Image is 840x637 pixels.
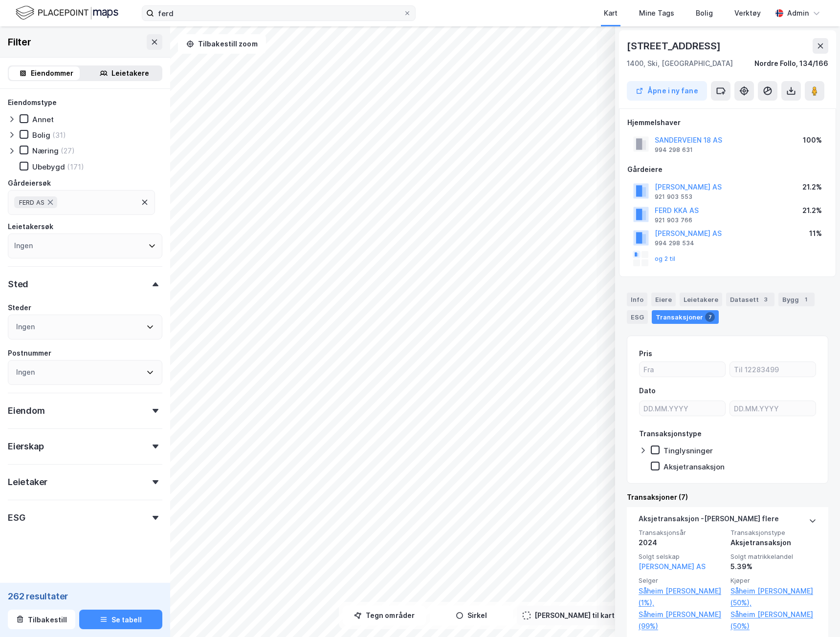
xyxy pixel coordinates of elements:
div: Kart [604,7,618,19]
button: Tilbakestill zoom [178,34,266,54]
div: 2024 [639,537,725,549]
div: Eiendommer [31,67,73,79]
div: (31) [52,130,66,140]
a: Såheim [PERSON_NAME] (50%), [730,585,817,609]
div: Pris [639,348,652,360]
div: Hjemmelshaver [627,117,828,128]
button: Sirkel [430,606,513,625]
div: 262 resultater [8,590,162,602]
div: Ingen [14,240,33,252]
div: Nordre Follo, 134/166 [754,58,828,69]
img: logo.f888ab2527a4732fd821a326f86c7f29.svg [16,4,118,21]
input: Søk på adresse, matrikkel, gårdeiere, leietakere eller personer [154,6,403,21]
div: Postnummer [8,347,51,359]
div: Leietakersøk [8,221,53,233]
div: ESG [627,310,648,324]
span: FERD AS [19,198,44,206]
span: Transaksjonsår [639,529,725,537]
span: Selger [639,576,725,585]
div: Leietaker [8,476,47,488]
div: Eiere [651,293,676,306]
div: Bolig [696,7,713,19]
div: 11% [809,228,822,239]
div: Aksjetransaksjon - [PERSON_NAME] flere [639,513,779,529]
button: Se tabell [79,610,162,629]
a: [PERSON_NAME] AS [639,562,706,571]
div: Transaksjoner [652,310,719,324]
div: 1 [801,295,811,304]
div: Transaksjoner (7) [627,491,828,503]
div: Ingen [16,321,35,333]
div: [PERSON_NAME] til kartutsnitt [534,610,638,621]
div: Tinglysninger [663,446,713,455]
div: Mine Tags [639,7,674,19]
input: DD.MM.YYYY [640,401,725,416]
div: Gårdeiersøk [8,177,51,189]
div: 21.2% [802,181,822,193]
div: 100% [803,134,822,146]
div: Eierskap [8,441,44,452]
span: Solgt matrikkelandel [730,552,817,561]
div: Steder [8,302,31,314]
div: Filter [8,34,31,50]
div: 21.2% [802,205,822,216]
button: Åpne i ny fane [627,81,707,101]
div: 921 903 553 [655,193,692,201]
div: ESG [8,512,25,524]
div: Aksjetransaksjon [663,462,725,471]
a: Såheim [PERSON_NAME] (1%), [639,585,725,609]
div: 1400, Ski, [GEOGRAPHIC_DATA] [627,58,733,69]
iframe: Chat Widget [791,590,840,637]
input: DD.MM.YYYY [730,401,816,416]
div: Eiendomstype [8,97,57,108]
div: Sted [8,278,28,290]
div: Dato [639,385,656,397]
div: Aksjetransaksjon [730,537,817,549]
div: 7 [705,312,715,322]
input: Fra [640,362,725,377]
div: Bygg [778,293,815,306]
span: Kjøper [730,576,817,585]
div: Leietakere [680,293,722,306]
input: Til 12283499 [730,362,816,377]
div: Kontrollprogram for chat [791,590,840,637]
div: Eiendom [8,405,45,417]
div: Leietakere [111,67,149,79]
a: Såheim [PERSON_NAME] (50%) [730,609,817,632]
div: 3 [761,295,771,304]
div: Annet [32,115,54,124]
button: Tilbakestill [8,610,75,629]
div: Gårdeiere [627,164,828,175]
div: Ingen [16,366,35,378]
div: Admin [787,7,809,19]
div: Bolig [32,130,50,140]
div: Info [627,293,647,306]
span: Transaksjonstype [730,529,817,537]
div: [STREET_ADDRESS] [627,38,723,54]
div: Datasett [726,293,774,306]
div: Næring [32,146,59,155]
div: (171) [67,162,84,171]
span: Solgt selskap [639,552,725,561]
div: 921 903 766 [655,216,692,224]
div: Verktøy [734,7,761,19]
div: Transaksjonstype [639,428,702,440]
div: 994 298 631 [655,146,693,154]
button: Tegn områder [343,606,426,625]
div: 994 298 534 [655,239,694,247]
div: (27) [61,146,75,155]
div: 5.39% [730,561,817,573]
a: Såheim [PERSON_NAME] (99%) [639,609,725,632]
div: Ubebygd [32,162,65,171]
